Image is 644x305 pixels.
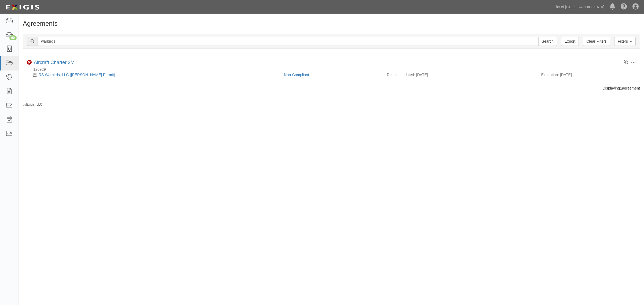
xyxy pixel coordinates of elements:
div: 90 [9,35,17,40]
a: Exigis, LLC [26,103,42,106]
div: Aircraft Charter 3M [34,60,75,66]
a: RS Warbirds, LLC ([PERSON_NAME] Permit) [39,73,115,77]
a: Filters [614,37,636,46]
i: Non-Compliant [27,60,32,65]
div: Displaying agreement [19,85,644,91]
i: Help Center - Complianz [621,4,627,10]
img: logo-5460c22ac91f19d4615b14bd174203de0afe785f0fc80cf4dbbc73dc1793850b.png [4,2,41,12]
a: View results summary [624,60,628,65]
a: Export [561,37,579,46]
a: Aircraft Charter 3M [34,60,75,65]
input: Search [38,37,539,46]
h1: Agreements [23,20,640,27]
a: Non-Compliant [284,73,309,77]
div: RS Warbirds, LLC (DV SASO Permit) [27,72,280,77]
small: by [23,102,42,107]
div: Results updated: [DATE] [387,72,533,77]
a: Clear Filters [583,37,610,46]
input: Search [538,37,557,46]
div: Expiration: [DATE] [541,72,636,77]
b: 1 [620,86,622,90]
a: City of [GEOGRAPHIC_DATA] [551,2,607,12]
div: 126929 [27,67,640,72]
